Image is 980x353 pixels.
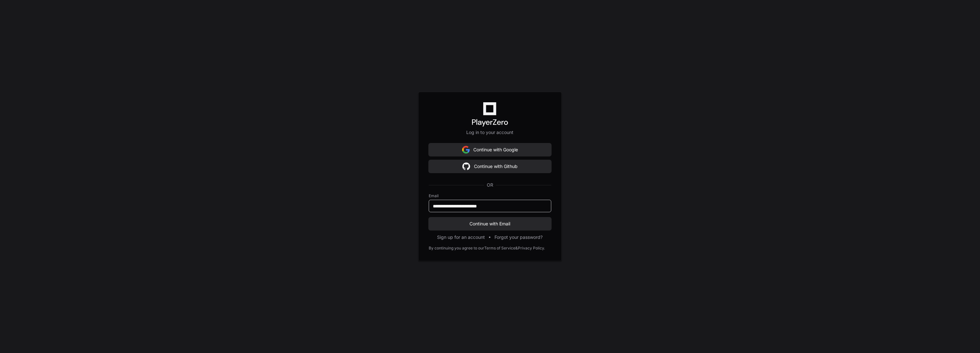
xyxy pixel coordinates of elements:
[484,182,496,188] span: OR
[495,234,543,240] button: Forgot your password?
[429,129,551,136] p: Log in to your account
[429,160,551,173] button: Continue with Github
[462,143,470,156] img: Sign in with google
[429,217,551,230] button: Continue with Email
[429,193,551,198] label: Email
[515,246,518,251] div: &
[429,221,551,227] span: Continue with Email
[429,246,484,251] div: By continuing you agree to our
[484,246,515,251] a: Terms of Service
[437,234,485,240] button: Sign up for an account
[429,143,551,156] button: Continue with Google
[462,160,470,173] img: Sign in with google
[518,246,545,251] a: Privacy Policy.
